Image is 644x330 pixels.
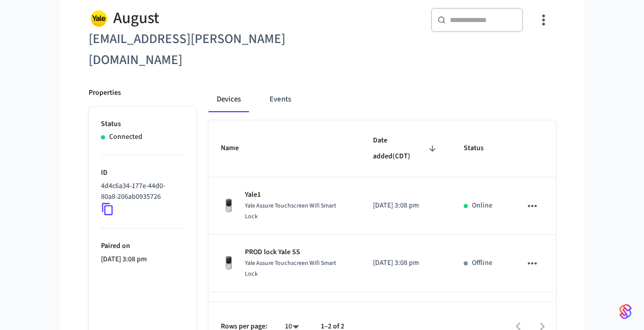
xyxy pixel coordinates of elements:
p: Properties [89,88,121,98]
span: Date added(CDT) [373,133,439,165]
img: Yale Assure Touchscreen Wifi Smart Lock, Satin Nickel, Front [221,255,237,272]
span: Name [221,140,252,156]
p: ID [101,168,184,178]
button: Events [261,88,299,112]
p: [DATE] 3:08 pm [373,258,439,269]
button: Devices [209,88,249,112]
p: Status [101,119,184,130]
table: sticky table [209,120,556,293]
span: Yale Assure Touchscreen Wifi Smart Lock [245,201,336,221]
div: August [89,8,316,29]
img: Yale Assure Touchscreen Wifi Smart Lock, Satin Nickel, Front [221,198,237,214]
div: connected account tabs [209,88,556,112]
p: Offline [472,258,492,269]
p: Connected [109,132,142,142]
img: Yale Logo, Square [89,8,109,29]
p: Yale1 [245,190,348,200]
p: 4d4c6a34-177e-44d0-80a8-206ab0935726 [101,181,180,202]
span: Yale Assure Touchscreen Wifi Smart Lock [245,259,336,278]
p: PROD lock Yale SS [245,247,348,258]
p: [DATE] 3:08 pm [373,200,439,211]
p: Online [472,200,492,211]
p: Paired on [101,241,184,252]
img: SeamLogoGradient.69752ec5.svg [619,303,632,320]
p: [DATE] 3:08 pm [101,254,184,265]
h6: [EMAIL_ADDRESS][PERSON_NAME][DOMAIN_NAME] [89,29,316,71]
span: Status [464,140,497,156]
